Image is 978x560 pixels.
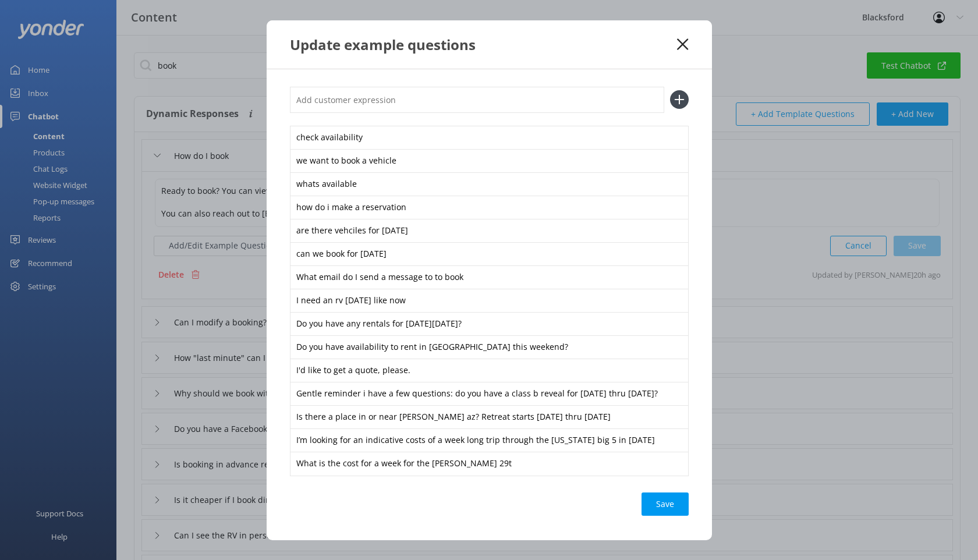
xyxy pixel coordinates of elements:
div: whats available [290,172,689,197]
div: Gentle reminder i have a few questions: do you have a class b reveal for [DATE] thru [DATE]? [290,382,689,406]
input: Add customer expression [290,87,664,113]
div: Do you have any rentals for [DATE][DATE]? [290,312,689,336]
div: check availability [290,126,689,150]
div: we want to book a vehicle [290,149,689,173]
button: Save [642,492,689,516]
div: What email do I send a message to to book [290,265,689,290]
div: Is there a place in or near [PERSON_NAME] az? Retreat starts [DATE] thru [DATE] [290,405,689,430]
div: are there vehciles for [DATE] [290,219,689,243]
div: I’m looking for an indicative costs of a week long trip through the [US_STATE] big 5 in [DATE] [290,428,689,453]
div: how do i make a reservation [290,196,689,220]
div: I need an rv [DATE] like now [290,289,689,313]
div: What is the cost for a week for the [PERSON_NAME] 29t [290,452,689,476]
div: Do you have availability to rent in [GEOGRAPHIC_DATA] this weekend? [290,335,689,360]
div: I'd like to get a quote, please. [290,359,689,383]
button: Close [677,38,688,50]
div: can we book for [DATE] [290,242,689,267]
div: Update example questions [290,35,678,54]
